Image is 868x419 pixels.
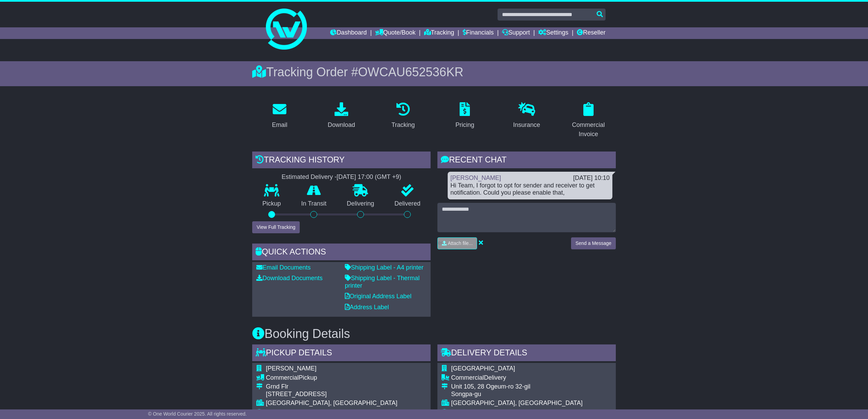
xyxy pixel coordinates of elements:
a: Insurance [508,100,544,132]
div: [DATE] 10:10 [573,174,610,182]
span: 2113 [331,409,345,416]
a: Reseller [577,27,606,39]
a: Download Documents [256,275,323,281]
p: Pickup [252,200,291,208]
span: Commercial [451,374,484,381]
div: Download [328,120,355,130]
a: Shipping Label - Thermal printer [345,275,420,289]
a: Quote/Book [375,27,416,39]
span: [GEOGRAPHIC_DATA] [266,409,330,416]
div: Tracking history [252,152,431,170]
span: [GEOGRAPHIC_DATA], Republic Of [451,409,551,416]
a: Download [323,100,360,132]
a: Email Documents [256,264,311,271]
div: Hi Team, I forgot to opt for sender and receiver to get notification. Could you please enable that, [450,182,610,197]
div: Estimated Delivery - [252,173,431,181]
div: Quick Actions [252,244,431,262]
a: Email [268,100,292,132]
div: Pickup [266,374,397,382]
div: Delivery [451,374,583,382]
p: Delivered [384,200,431,208]
div: [GEOGRAPHIC_DATA], [GEOGRAPHIC_DATA] [266,400,397,407]
h3: Booking Details [252,327,616,341]
p: Delivering [337,200,384,208]
button: View Full Tracking [252,221,300,233]
a: Shipping Label - A4 printer [345,264,423,271]
div: Unit 105, 28 Ogeum-ro 32-gil [451,383,583,391]
p: In Transit [291,200,337,208]
a: Tracking [387,100,419,132]
span: 05672 [552,409,569,416]
span: OWCAU652536KR [358,65,463,79]
div: Grnd Flr [266,383,397,391]
div: [DATE] 17:00 (GMT +9) [337,173,401,181]
a: Financials [463,27,494,39]
span: [GEOGRAPHIC_DATA] [451,365,515,372]
button: Send a Message [571,237,616,249]
a: Commercial Invoice [561,100,616,141]
div: Insurance [513,120,540,130]
div: Pricing [456,120,474,130]
div: Songpa-gu [451,391,583,398]
a: Dashboard [330,27,367,39]
a: [PERSON_NAME] [450,174,501,181]
a: Tracking [424,27,454,39]
div: Tracking Order # [252,65,616,79]
span: Commercial [266,374,299,381]
a: Pricing [451,100,479,132]
div: [STREET_ADDRESS] [266,391,397,398]
div: RECENT CHAT [437,152,616,170]
a: Support [502,27,530,39]
div: Delivery Details [437,344,616,363]
a: Original Address Label [345,293,411,300]
div: Pickup Details [252,344,431,363]
div: [GEOGRAPHIC_DATA], [GEOGRAPHIC_DATA] [451,400,583,407]
span: © One World Courier 2025. All rights reserved. [148,411,247,417]
a: Settings [538,27,568,39]
span: [PERSON_NAME] [266,365,316,372]
div: Email [272,120,287,130]
div: Commercial Invoice [565,120,611,139]
a: Address Label [345,304,389,311]
div: Tracking [392,120,415,130]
